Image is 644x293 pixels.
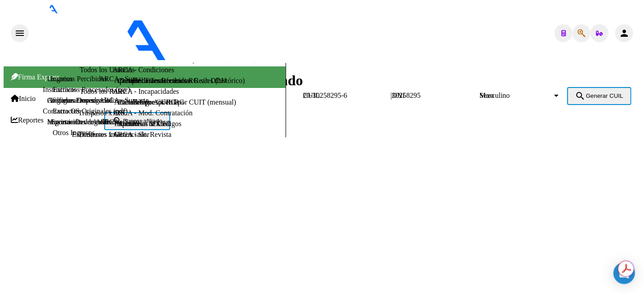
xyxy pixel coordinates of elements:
a: Inicio [11,95,35,103]
div: | [391,92,638,99]
a: Todos los Usuarios [80,66,135,74]
button: Generar CUIL [567,87,631,105]
span: - OSCONARA [242,55,287,62]
a: Movimientos de Afiliados [47,118,122,126]
mat-icon: search [575,91,586,101]
a: ARCA - Sit. Revista [113,131,172,139]
a: Afiliados Empadronados [47,96,119,104]
a: ARCA - Mod. Contratación [113,109,193,117]
mat-icon: menu [14,28,25,39]
mat-icon: person [619,28,630,39]
span: Generar CUIL [575,92,623,99]
img: Logo SAAS [29,13,242,61]
a: Reportes [11,116,44,124]
a: ARCA - Incapacidades [113,87,179,96]
div: Open Intercom Messenger [613,262,635,284]
a: ARCA - Condiciones [113,66,174,74]
span: Firma Express [11,73,60,81]
span: Masculino [480,92,510,99]
a: Usuarios [47,75,73,83]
